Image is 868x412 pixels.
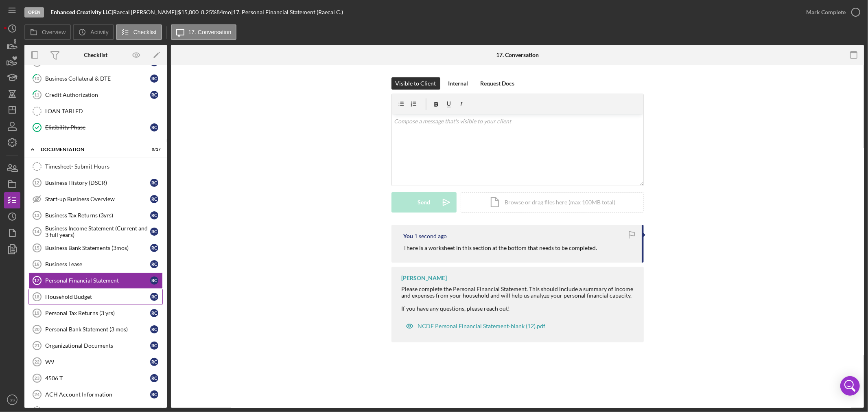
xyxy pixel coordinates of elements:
div: Visible to Client [396,77,436,90]
button: Request Docs [477,77,519,90]
div: R C [150,358,158,366]
div: You [404,233,413,239]
div: R C [150,123,158,131]
div: Mark Complete [806,4,846,20]
tspan: 23 [35,376,39,381]
div: R C [150,211,158,219]
div: Checklist [84,52,107,58]
div: Personal Financial Statement [45,277,150,284]
div: Raecal [PERSON_NAME] | [113,9,178,15]
div: R C [150,195,158,203]
a: 11Credit AuthorizationRC [28,87,163,103]
div: documentation [41,147,140,152]
div: Organizational Documents [45,342,150,349]
div: ACH Account Information [45,391,150,398]
label: Checklist [133,29,157,35]
tspan: 18 [34,294,39,299]
div: Credit Authorization [45,92,150,98]
tspan: 21 [35,343,39,348]
div: Open [24,7,44,18]
a: 10Business Collateral & DTERC [28,70,163,87]
div: R C [150,228,158,236]
a: Start-up Business OverviewRC [28,191,163,207]
span: $15,000 [178,9,199,15]
b: Enhanced Creativity LLC [50,9,112,15]
tspan: 11 [35,92,39,97]
div: R C [150,179,158,187]
div: Request Docs [481,77,515,90]
div: R C [150,276,158,285]
div: | [50,9,113,15]
div: Please complete the Personal Financial Statement. This should include a summary of income and exp... [402,286,636,312]
div: Business Lease [45,261,150,267]
a: 13Business Tax Returns (3yrs)RC [28,207,163,224]
div: Business Collateral & DTE [45,75,150,82]
div: [PERSON_NAME] [402,275,447,281]
tspan: 17 [34,278,39,283]
div: 84 mo [216,9,231,15]
div: Timesheet- Submit Hours [45,163,162,170]
tspan: 20 [35,327,39,332]
tspan: 12 [34,180,39,185]
a: 18Household BudgetRC [28,289,163,305]
div: R C [150,390,158,399]
div: R C [150,260,158,268]
div: Eligibility Phase [45,124,150,131]
a: 17Personal Financial StatementRC [28,272,163,289]
a: LOAN TABLED [28,103,163,119]
button: Overview [24,24,71,40]
button: Visible to Client [391,77,440,90]
button: Checklist [116,24,162,40]
a: 15Business Bank Statements (3mos)RC [28,240,163,256]
div: Personal Bank Statement (3 mos) [45,326,150,333]
div: Personal Tax Returns (3 yrs) [45,310,150,316]
tspan: 24 [35,392,40,397]
a: 14Business Income Statement (Current and 3 full years)RC [28,224,163,240]
label: Overview [42,29,66,35]
div: Household Budget [45,294,150,300]
a: 20Personal Bank Statement (3 mos)RC [28,321,163,337]
div: R C [150,374,158,382]
button: NCDF Personal Financial Statement-blank (12).pdf [402,318,550,334]
a: 22W9RC [28,354,163,370]
tspan: 10 [35,76,40,81]
tspan: 16 [34,262,39,267]
div: R C [150,325,158,333]
div: Internal [448,77,468,90]
a: 12Business History (DSCR)RC [28,175,163,191]
div: R C [150,309,158,317]
tspan: 19 [34,311,39,316]
button: 17. Conversation [171,24,237,40]
p: There is a worksheet in this section at the bottom that needs to be completed. [404,243,597,252]
a: Timesheet- Submit Hours [28,158,163,175]
a: 24ACH Account InformationRC [28,386,163,403]
button: Send [391,192,457,213]
div: LOAN TABLED [45,108,162,114]
div: R C [150,244,158,252]
div: | 17. Personal Financial Statement (Raecal C.) [231,9,343,15]
div: 4506 T [45,375,150,381]
button: Activity [73,24,114,40]
div: W9 [45,359,150,365]
div: R C [150,75,158,83]
button: SS [4,392,20,408]
div: R C [150,293,158,301]
div: 17. Conversation [496,52,539,58]
label: 17. Conversation [188,29,232,35]
div: Open Intercom Messenger [840,376,860,396]
a: 16Business LeaseRC [28,256,163,272]
a: 21Organizational DocumentsRC [28,337,163,354]
div: 8.25 % [201,9,216,15]
tspan: 15 [34,245,39,250]
a: 19Personal Tax Returns (3 yrs)RC [28,305,163,321]
div: Business Income Statement (Current and 3 full years) [45,225,150,238]
tspan: 13 [34,213,39,218]
a: 234506 TRC [28,370,163,386]
tspan: 14 [34,229,39,234]
tspan: 22 [35,359,39,364]
div: R C [150,342,158,350]
button: Mark Complete [798,4,864,20]
div: Business Bank Statements (3mos) [45,245,150,251]
label: Activity [90,29,108,35]
button: Internal [444,77,472,90]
